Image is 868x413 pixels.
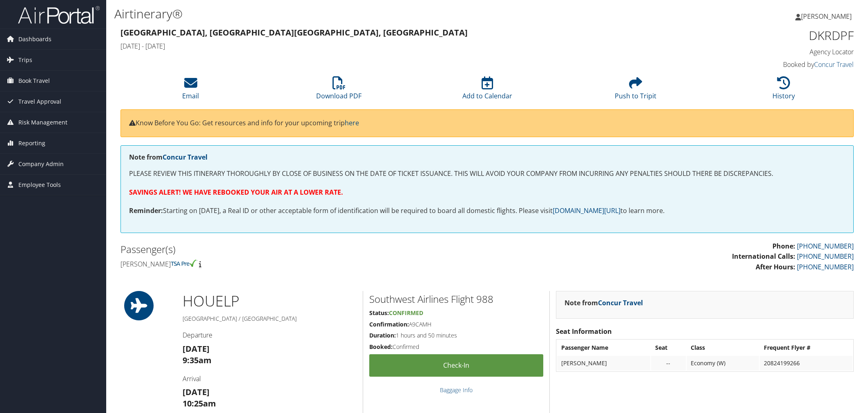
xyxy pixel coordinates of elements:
[756,262,795,271] strong: After Hours:
[760,340,852,355] th: Frequent Flyer #
[120,27,468,38] strong: [GEOGRAPHIC_DATA], [GEOGRAPHIC_DATA] [GEOGRAPHIC_DATA], [GEOGRAPHIC_DATA]
[183,331,357,340] h4: Departure
[183,374,357,383] h4: Arrival
[345,118,359,127] a: here
[129,118,845,129] p: Know Before You Go: Get resources and info for your upcoming trip
[18,133,45,153] span: Reporting
[655,360,682,367] div: --
[797,242,854,251] a: [PHONE_NUMBER]
[369,331,543,340] h5: 1 hours and 50 minutes
[18,91,61,112] span: Travel Approval
[687,340,759,355] th: Class
[183,315,357,323] h5: [GEOGRAPHIC_DATA] / [GEOGRAPHIC_DATA]
[565,298,643,307] strong: Note from
[18,5,100,24] img: airportal-logo.png
[129,169,845,179] p: PLEASE REVIEW THIS ITINERARY THOROUGHLY BY CLOSE OF BUSINESS ON THE DATE OF TICKET ISSUANCE. THIS...
[18,112,67,133] span: Risk Management
[795,4,860,29] a: [PERSON_NAME]
[171,260,197,267] img: tsa-precheck.png
[389,309,423,317] span: Confirmed
[615,81,656,100] a: Push to Tripit
[687,356,759,371] td: Economy (W)
[18,50,32,70] span: Trips
[772,242,795,251] strong: Phone:
[18,71,50,91] span: Book Travel
[369,320,543,329] h5: A9CAMH
[163,153,208,162] a: Concur Travel
[369,331,396,339] strong: Duration:
[680,27,854,44] h1: DKRDPF
[129,206,845,216] p: Starting on [DATE], a Real ID or other acceptable form of identification will be required to boar...
[598,298,643,307] a: Concur Travel
[760,356,852,371] td: 20824199266
[462,81,512,100] a: Add to Calendar
[369,292,543,306] h2: Southwest Airlines Flight 988
[129,153,208,162] strong: Note from
[183,398,216,409] strong: 10:25am
[556,327,612,336] strong: Seat Information
[369,320,409,328] strong: Confirmation:
[651,340,686,355] th: Seat
[797,262,854,271] a: [PHONE_NUMBER]
[772,81,795,100] a: History
[183,291,357,311] h1: HOU ELP
[369,343,543,351] h5: Confirmed
[369,309,389,317] strong: Status:
[129,206,163,215] strong: Reminder:
[553,206,620,215] a: [DOMAIN_NAME][URL]
[120,242,481,256] h2: Passenger(s)
[316,81,361,100] a: Download PDF
[18,29,51,49] span: Dashboards
[18,154,64,174] span: Company Admin
[129,188,343,197] strong: SAVINGS ALERT! WE HAVE REBOOKED YOUR AIR AT A LOWER RATE.
[732,252,795,261] strong: International Calls:
[369,343,393,351] strong: Booked:
[183,355,212,366] strong: 9:35am
[120,42,667,51] h4: [DATE] - [DATE]
[18,175,61,195] span: Employee Tools
[680,60,854,69] h4: Booked by
[557,356,650,371] td: [PERSON_NAME]
[797,252,854,261] a: [PHONE_NUMBER]
[814,60,854,69] a: Concur Travel
[183,386,210,397] strong: [DATE]
[680,47,854,56] h4: Agency Locator
[183,343,210,354] strong: [DATE]
[114,5,611,22] h1: Airtinerary®
[120,260,481,269] h4: [PERSON_NAME]
[369,354,543,377] a: Check-in
[182,81,199,100] a: Email
[557,340,650,355] th: Passenger Name
[801,12,852,21] span: [PERSON_NAME]
[440,386,473,394] a: Baggage Info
